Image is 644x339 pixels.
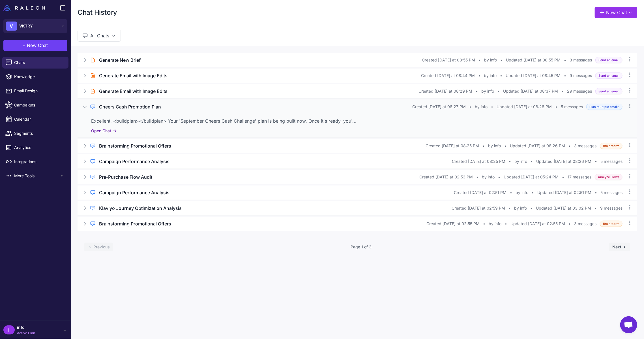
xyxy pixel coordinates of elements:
[91,118,624,124] div: Excellent. <buildplan></buildplan> Your 'September Cheers Cash Challenge' plan is being built now...
[536,158,591,165] span: Updated [DATE] at 08:26 PM
[600,205,622,211] span: 9 messages
[99,189,169,196] h3: Campaign Performance Analysis
[510,143,565,149] span: Updated [DATE] at 08:26 PM
[422,57,475,63] span: Created [DATE] at 08:55 PM
[568,174,591,180] span: 17 messages
[23,42,26,49] span: +
[561,88,564,94] span: •
[2,156,68,168] a: Integrations
[532,189,534,196] span: •
[595,174,622,180] span: Analyze Flows
[452,205,505,211] span: Created [DATE] at 02:59 PM
[570,73,592,79] span: 9 messages
[484,57,497,63] span: by info
[488,143,501,149] span: by info
[568,143,571,149] span: •
[555,104,557,110] span: •
[609,243,630,251] button: Next
[482,174,495,180] span: by info
[14,88,64,94] span: Email Design
[595,7,637,18] button: New Chat
[27,42,48,49] span: New Chat
[509,158,511,165] span: •
[99,103,161,110] h3: Cheers Cash Promotion Plan
[498,174,500,180] span: •
[91,128,117,134] button: Open Chat
[514,158,527,165] span: by info
[99,158,169,165] h3: Campaign Performance Analysis
[491,104,493,110] span: •
[500,57,503,63] span: •
[506,57,561,63] span: Updated [DATE] at 08:55 PM
[452,158,505,165] span: Created [DATE] at 08:25 PM
[19,23,33,29] span: VKTRY
[478,73,480,79] span: •
[620,316,637,333] a: Open chat
[516,189,528,196] span: by info
[483,221,485,227] span: •
[561,104,583,110] span: 5 messages
[586,104,622,110] span: Plan multiple emails
[17,331,35,336] span: Active Plan
[14,74,64,80] span: Knowledge
[351,244,372,250] span: Page 1 of 3
[562,174,564,180] span: •
[482,143,485,149] span: •
[564,57,566,63] span: •
[14,116,64,122] span: Calendar
[412,104,466,110] span: Created [DATE] at 08:27 PM
[600,221,622,227] span: Brainstorm
[99,57,141,63] h3: Generate New Brief
[484,73,497,79] span: by info
[454,189,506,196] span: Created [DATE] at 02:51 PM
[506,73,561,79] span: Updated [DATE] at 08:45 PM
[3,325,15,334] div: I
[570,57,592,63] span: 3 messages
[2,127,68,139] a: Segments
[476,174,478,180] span: •
[510,221,565,227] span: Updated [DATE] at 02:55 PM
[14,102,64,108] span: Campaigns
[84,243,113,251] button: Previous
[595,189,597,196] span: •
[537,189,591,196] span: Updated [DATE] at 02:51 PM
[508,205,511,211] span: •
[514,205,527,211] span: by info
[3,5,47,11] a: Raleon Logo
[14,130,64,137] span: Segments
[99,142,171,149] h3: Brainstorming Promotional Offers
[500,73,502,79] span: •
[530,205,533,211] span: •
[419,174,473,180] span: Created [DATE] at 02:53 PM
[595,73,622,79] span: Send an email
[14,59,64,66] span: Chats
[99,174,152,180] h3: Pre-Purchase Flow Audit
[14,173,59,179] span: More Tools
[504,174,559,180] span: Updated [DATE] at 05:24 PM
[600,158,622,165] span: 5 messages
[3,40,67,51] button: +New Chat
[2,71,68,83] a: Knowledge
[567,88,592,94] span: 29 messages
[2,142,68,153] a: Analytics
[536,205,591,211] span: Updated [DATE] at 03:02 PM
[478,57,481,63] span: •
[99,88,168,95] h3: Generate Email with Image Edits
[489,221,501,227] span: by info
[600,143,622,149] span: Brainstorm
[475,104,488,110] span: by info
[531,158,533,165] span: •
[574,143,596,149] span: 3 messages
[481,88,494,94] span: by info
[3,19,67,33] button: VVKTRY
[595,57,622,63] span: Send an email
[2,99,68,111] a: Campaigns
[3,5,45,11] img: Raleon Logo
[14,144,64,151] span: Analytics
[595,88,622,95] span: Send an email
[78,30,121,42] button: All Chats
[2,85,68,97] a: Email Design
[2,113,68,125] a: Calendar
[497,104,552,110] span: Updated [DATE] at 08:28 PM
[426,143,479,149] span: Created [DATE] at 08:25 PM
